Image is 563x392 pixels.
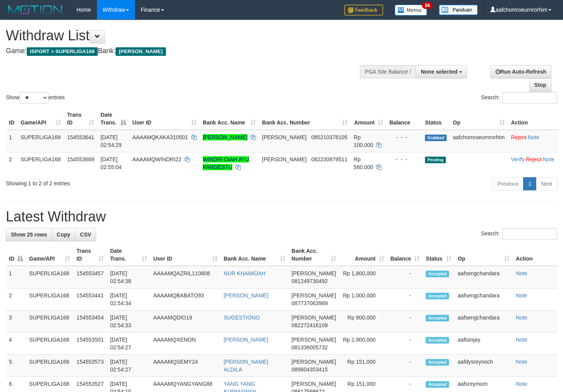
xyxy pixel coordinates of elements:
[6,355,26,377] td: 5
[129,108,200,130] th: User ID: activate to sort column ascending
[339,288,387,311] td: Rp 1,000,000
[339,355,387,377] td: Rp 151,000
[481,92,557,104] label: Search:
[73,244,107,266] th: Trans ID: activate to sort column ascending
[416,65,467,78] button: None selected
[6,108,17,130] th: ID
[439,5,478,15] img: panduan.png
[259,108,351,130] th: Bank Acc. Number: activate to sort column ascending
[454,355,513,377] td: aafdysreynoch
[508,152,559,174] td: · ·
[107,333,150,355] td: [DATE] 02:54:27
[11,231,47,238] span: Show 25 rows
[150,355,221,377] td: AAAAMQSEMY24
[395,5,427,16] img: Button%20Memo.svg
[311,156,347,162] span: Copy 082230979511 to clipboard
[6,47,368,55] h4: Game: Bank:
[450,108,508,130] th: Op: activate to sort column ascending
[80,231,91,238] span: CSV
[502,228,557,240] input: Search:
[526,156,542,162] a: Reject
[203,134,247,140] a: [PERSON_NAME]
[224,337,268,343] a: [PERSON_NAME]
[528,134,539,140] a: Note
[262,156,307,162] span: [PERSON_NAME]
[454,333,513,355] td: aafisinjay
[73,333,107,355] td: 154553501
[387,266,423,288] td: -
[481,228,557,240] label: Search:
[73,355,107,377] td: 154553573
[292,314,336,321] span: [PERSON_NAME]
[492,177,523,190] a: Previous
[387,288,423,311] td: -
[26,244,73,266] th: Game/API: activate to sort column ascending
[454,244,513,266] th: Op: activate to sort column ascending
[387,333,423,355] td: -
[387,355,423,377] td: -
[221,244,288,266] th: Bank Acc. Name: activate to sort column ascending
[26,311,73,333] td: SUPERLIGA168
[288,244,339,266] th: Bank Acc. Number: activate to sort column ascending
[132,156,181,162] span: AAAAMQWINDRI22
[73,266,107,288] td: 154553457
[75,228,96,241] a: CSV
[422,2,432,9] span: 34
[292,359,336,365] span: [PERSON_NAME]
[292,344,328,351] span: Copy 081336005732 to clipboard
[292,366,328,373] span: Copy 089604353415 to clipboard
[6,152,17,174] td: 2
[516,292,527,299] a: Note
[6,176,229,187] div: Showing 1 to 2 of 2 entries
[107,288,150,311] td: [DATE] 02:54:34
[6,28,368,43] h1: Withdraw List
[454,311,513,333] td: aafsengchandara
[107,266,150,288] td: [DATE] 02:54:38
[536,177,557,190] a: Next
[107,355,150,377] td: [DATE] 02:54:27
[344,5,383,16] img: Feedback.jpg
[426,271,449,277] span: Accepted
[150,288,221,311] td: AAAAMQBABATO93
[339,244,387,266] th: Amount: activate to sort column ascending
[354,134,373,148] span: Rp 100.000
[6,130,17,152] td: 1
[64,108,97,130] th: Trans ID: activate to sort column ascending
[17,152,64,174] td: SUPERLIGA168
[6,311,26,333] td: 3
[339,333,387,355] td: Rp 2,900,000
[426,337,449,344] span: Accepted
[224,314,260,321] a: SUGESTIONO
[292,278,328,284] span: Copy 081249730492 to clipboard
[107,244,150,266] th: Date Trans.: activate to sort column ascending
[116,47,166,56] span: [PERSON_NAME]
[100,156,122,170] span: [DATE] 02:55:04
[386,108,422,130] th: Balance
[26,266,73,288] td: SUPERLIGA168
[389,155,419,163] div: - - -
[423,244,454,266] th: Status: activate to sort column ascending
[516,359,527,365] a: Note
[73,288,107,311] td: 154553441
[508,130,559,152] td: ·
[6,92,65,104] label: Show entries
[200,108,259,130] th: Bank Acc. Name: activate to sort column ascending
[426,315,449,321] span: Accepted
[262,134,307,140] span: [PERSON_NAME]
[203,156,249,170] a: WINDRI DIAH AYU PANGESTU
[354,156,373,170] span: Rp 560.000
[292,300,328,306] span: Copy 087737063989 to clipboard
[421,69,458,75] span: None selected
[17,108,64,130] th: Game/API: activate to sort column ascending
[426,359,449,366] span: Accepted
[150,333,221,355] td: AAAAMQXENON
[292,270,336,276] span: [PERSON_NAME]
[292,337,336,343] span: [PERSON_NAME]
[502,92,557,104] input: Search:
[52,228,75,241] a: Copy
[311,134,347,140] span: Copy 085210378105 to clipboard
[26,355,73,377] td: SUPERLIGA168
[6,266,26,288] td: 1
[97,108,129,130] th: Date Trans.: activate to sort column descending
[389,133,419,141] div: - - -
